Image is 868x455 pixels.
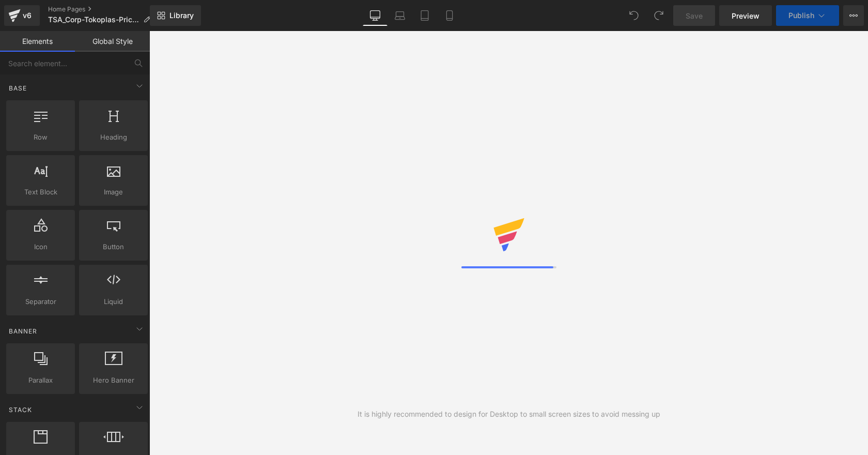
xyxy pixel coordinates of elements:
button: Redo [648,5,669,26]
span: Hero Banner [82,375,145,386]
span: Save [686,10,703,21]
button: Undo [624,5,644,26]
button: More [843,5,864,26]
div: v6 [21,9,34,22]
span: Liquid [82,296,145,307]
span: Separator [9,296,72,307]
span: Parallax [9,375,72,386]
span: Heading [82,132,145,143]
span: Base [8,83,28,93]
span: Icon [9,241,72,252]
span: Stack [8,405,33,415]
a: Mobile [437,5,462,26]
span: Preview [732,10,760,21]
a: Laptop [388,5,412,26]
span: TSA_Corp-Tokoplas-Pricing [48,16,139,24]
a: v6 [4,5,40,26]
span: Button [82,241,145,252]
a: New Library [150,5,201,26]
button: Publish [776,5,839,26]
span: Banner [8,326,38,336]
div: It is highly recommended to design for Desktop to small screen sizes to avoid messing up [358,408,660,420]
span: Library [169,11,194,20]
span: Row [9,132,72,143]
a: Preview [719,5,772,26]
a: Home Pages [48,5,159,13]
a: Desktop [363,5,388,26]
span: Publish [788,11,814,20]
span: Image [82,187,145,198]
span: Text Block [9,187,72,198]
a: Global Style [75,31,150,52]
a: Tablet [412,5,437,26]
